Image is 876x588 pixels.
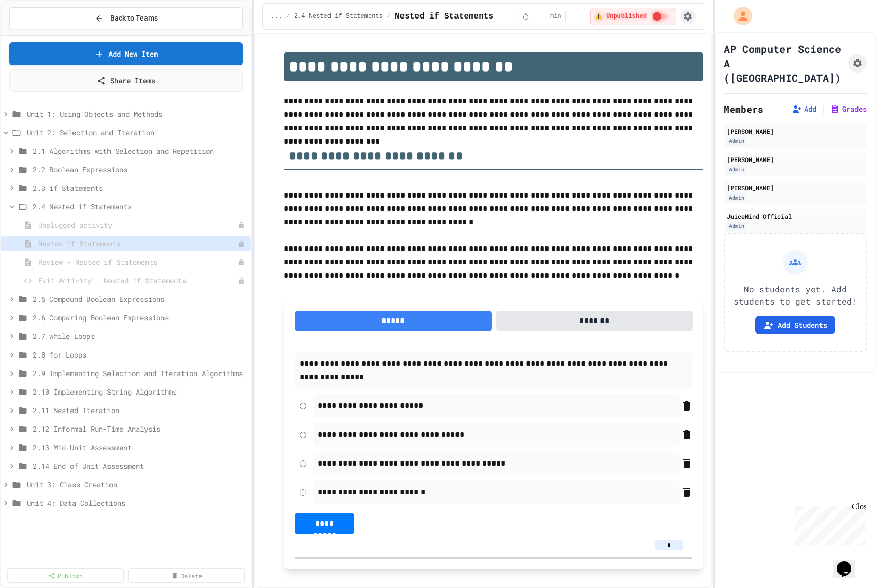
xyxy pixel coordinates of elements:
[833,547,866,578] iframe: chat widget
[33,386,247,397] span: 2.10 Implementing String Algorithms
[820,103,826,115] span: |
[33,183,247,193] span: 2.3 if Statements
[33,349,247,360] span: 2.8 for Loops
[33,201,247,212] span: 2.4 Nested if Statements
[4,4,71,65] div: Chat with us now!Close
[38,238,238,249] span: Nested if Statements
[33,460,247,471] span: 2.14 End of Unit Assessment
[128,568,245,583] a: Delete
[7,568,124,583] a: Publish
[33,405,247,416] span: 2.11 Nested Iteration
[33,442,247,453] span: 2.13 Mid-Unit Assessment
[791,502,866,546] iframe: chat widget
[27,497,247,508] span: Unit 4: Data Collections
[727,165,746,174] div: Admin
[286,12,290,21] span: /
[733,283,857,308] p: No students yet. Add students to get started!
[294,12,383,21] span: 2.4 Nested if Statements
[9,42,243,65] a: Add New Item
[33,146,247,156] span: 2.1 Algorithms with Selection and Repetition
[848,54,867,73] button: Assignment Settings
[395,10,494,23] span: Nested if Statements
[238,259,245,266] div: Unpublished
[727,222,746,230] div: Admin
[38,275,238,286] span: Exit Activity - Nested if Statements
[33,368,247,379] span: 2.9 Implementing Selection and Iteration Algorithms
[33,331,247,342] span: 2.7 while Loops
[724,102,763,116] h2: Members
[727,155,864,164] div: [PERSON_NAME]
[33,164,247,175] span: 2.2 Boolean Expressions
[9,69,243,92] a: Share Items
[724,42,844,85] h1: AP Computer Science A ([GEOGRAPHIC_DATA])
[238,240,245,247] div: Unpublished
[727,127,864,136] div: [PERSON_NAME]
[27,479,247,490] span: Unit 3: Class Creation
[590,8,676,25] div: ⚠️ Students cannot see this content! Click the toggle to publish it and make it visible to your c...
[727,193,746,202] div: Admin
[110,13,158,24] span: Back to Teams
[830,104,867,114] button: Grades
[271,12,282,21] span: ...
[27,109,247,119] span: Unit 1: Using Objects and Methods
[727,183,864,192] div: [PERSON_NAME]
[238,277,245,284] div: Unpublished
[38,220,238,230] span: Unplugged activity
[723,4,755,28] div: My Account
[238,222,245,229] div: Unpublished
[33,312,247,323] span: 2.6 Comparing Boolean Expressions
[595,12,647,21] span: ⚠️ Unpublished
[727,211,864,221] div: JuiceMind Official
[27,127,247,138] span: Unit 2: Selection and Iteration
[755,316,835,334] button: Add Students
[792,104,816,114] button: Add
[38,257,238,268] span: Review - Nested if Statements
[550,12,561,21] span: min
[387,12,391,21] span: /
[33,294,247,305] span: 2.5 Compound Boolean Expressions
[727,137,746,146] div: Admin
[33,423,247,434] span: 2.12 Informal Run-Time Analysis
[9,7,243,29] button: Back to Teams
